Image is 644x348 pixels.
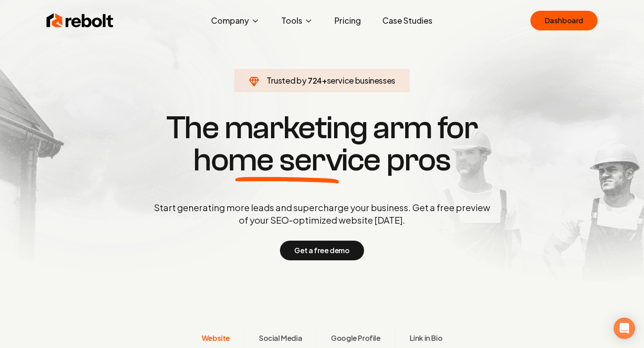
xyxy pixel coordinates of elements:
[280,241,364,260] button: Get a free demo
[327,75,396,85] span: service businesses
[204,12,267,30] button: Company
[107,112,537,176] h1: The marketing arm for pros
[375,12,440,30] a: Case Studies
[308,74,322,87] span: 724
[267,75,306,85] span: Trusted by
[614,318,635,339] div: Open Intercom Messenger
[274,12,320,30] button: Tools
[193,144,381,176] span: home service
[152,201,492,226] p: Start generating more leads and supercharge your business. Get a free preview of your SEO-optimiz...
[331,333,380,344] span: Google Profile
[322,75,327,85] span: +
[202,333,230,344] span: Website
[259,333,302,344] span: Social Media
[47,12,114,30] img: Rebolt Logo
[410,333,443,344] span: Link in Bio
[327,12,368,30] a: Pricing
[530,11,597,30] a: Dashboard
